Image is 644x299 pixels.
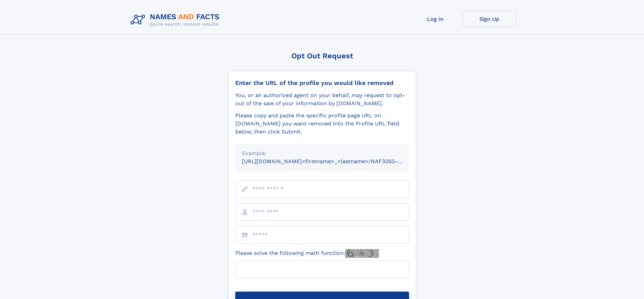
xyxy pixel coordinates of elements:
[128,11,225,29] img: Logo Names and Facts
[408,11,462,27] a: Log In
[235,112,409,136] div: Please copy and paste the specific profile page URL on [DOMAIN_NAME] you want removed into the Pr...
[462,11,517,27] a: Sign Up
[228,52,416,60] div: Opt Out Request
[242,158,422,165] small: [URL][DOMAIN_NAME]<firstname>_<lastname>/NAF325G-xxxxxxxx
[235,79,409,87] div: Enter the URL of the profile you would like removed
[242,149,402,157] div: Example:
[235,249,379,258] label: Please solve the following math function:
[235,91,409,108] div: You, or an authorized agent on your behalf, may request to opt-out of the sale of your informatio...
